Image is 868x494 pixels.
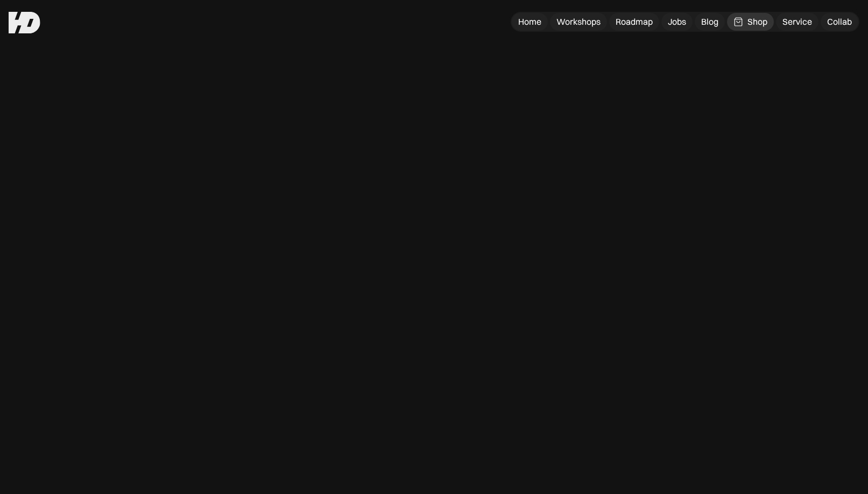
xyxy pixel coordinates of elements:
[668,16,686,27] div: Jobs
[556,16,601,27] div: Workshops
[701,16,718,27] div: Blog
[616,16,653,27] div: Roadmap
[518,16,541,27] div: Home
[661,13,693,31] a: Jobs
[512,13,548,31] a: Home
[695,13,725,31] a: Blog
[747,16,767,27] div: Shop
[550,13,607,31] a: Workshops
[821,13,858,31] a: Collab
[776,13,818,31] a: Service
[827,16,852,27] div: Collab
[782,16,812,27] div: Service
[609,13,659,31] a: Roadmap
[727,13,774,31] a: Shop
